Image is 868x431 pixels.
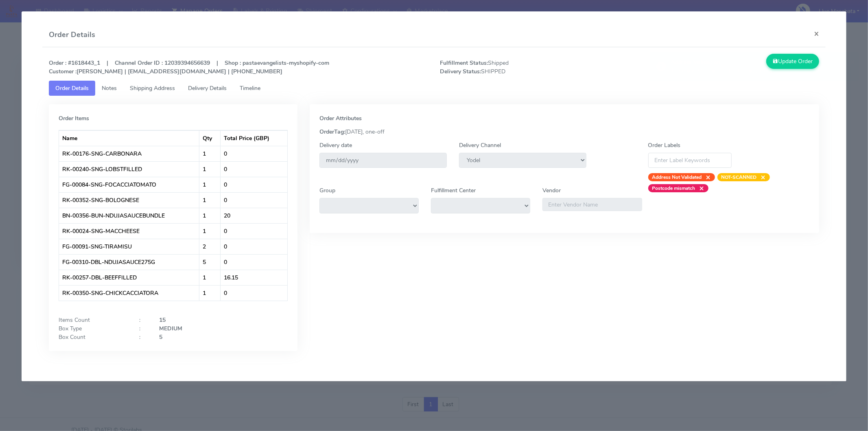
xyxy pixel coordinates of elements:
[671,66,853,75] div: There are 37 locations for this address.
[188,84,227,92] span: Delivery Details
[221,130,287,146] th: Total Price (GBP)
[221,285,287,301] td: 0
[130,84,175,92] span: Shipping Address
[313,128,816,136] div: [DATE], one-off
[159,316,166,324] strong: 15
[52,316,133,324] div: Items Count
[850,56,855,67] span: ×
[52,324,133,333] div: Box Type
[49,81,819,96] ul: Tabs
[652,185,695,191] strong: Postcode mismatch
[49,59,329,75] strong: Order : #1618443_1 | Channel Order ID : 12039394656639 | Shop : pastaevangelists-myshopify-com [P...
[648,153,732,168] input: Enter Label Keywords
[59,223,199,239] td: RK-00024-SNG-MACCHEESE
[59,254,199,270] td: FG-00310-DBL-NDUJASAUCE275G
[102,84,117,92] span: Notes
[221,146,287,161] td: 0
[133,333,153,341] div: :
[319,141,352,150] label: Delivery date
[671,58,853,66] div: Address Validation
[59,285,199,301] td: RK-00350-SNG-CHICKCACCIATORA
[59,146,199,161] td: RK-00176-SNG-CARBONARA
[59,192,199,208] td: RK-00352-SNG-BOLOGNESE
[49,68,77,75] strong: Customer :
[199,239,220,254] td: 2
[221,208,287,223] td: 20
[133,316,153,324] div: :
[199,270,220,285] td: 1
[702,173,711,181] span: ×
[431,186,476,195] label: Fulfillment Center
[199,161,220,177] td: 1
[199,130,220,146] th: Qty
[542,186,561,195] label: Vendor
[55,84,89,92] span: Order Details
[221,254,287,270] td: 0
[440,68,481,75] strong: Delivery Status:
[59,114,89,122] strong: Order Items
[221,270,287,285] td: 16.15
[59,239,199,254] td: FG-00091-SNG-TIRAMISU
[850,55,855,68] button: Close
[49,29,95,40] h4: Order Details
[221,192,287,208] td: 0
[757,173,766,181] span: ×
[59,177,199,192] td: FG-00084-SNG-FOCACCIATOMATO
[221,177,287,192] td: 0
[159,325,182,332] strong: MEDIUM
[221,223,287,239] td: 0
[542,198,642,211] input: Enter Vendor Name
[722,174,757,180] strong: NOT-SCANNED
[159,333,162,341] strong: 5
[59,130,199,146] th: Name
[52,333,133,341] div: Box Count
[59,161,199,177] td: RK-00240-SNG-LOBSTFILLED
[59,208,199,223] td: BN-00356-BUN-NDUJASAUCEBUNDLE
[199,177,220,192] td: 1
[199,208,220,223] td: 1
[319,114,362,122] strong: Order Attributes
[648,141,681,150] label: Order Labels
[221,161,287,177] td: 0
[695,184,704,192] span: ×
[199,192,220,208] td: 1
[133,324,153,333] div: :
[221,239,287,254] td: 0
[652,174,702,180] strong: Address Not Validated
[459,141,501,150] label: Delivery Channel
[199,146,220,161] td: 1
[319,186,335,195] label: Group
[434,59,630,76] span: Shipped SHIPPED
[240,84,260,92] span: Timeline
[199,285,220,301] td: 1
[807,23,826,44] button: Close
[199,223,220,239] td: 1
[59,270,199,285] td: RK-00257-DBL-BEEFFILLED
[319,128,345,136] strong: OrderTag:
[440,59,488,67] strong: Fulfillment Status:
[199,254,220,270] td: 5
